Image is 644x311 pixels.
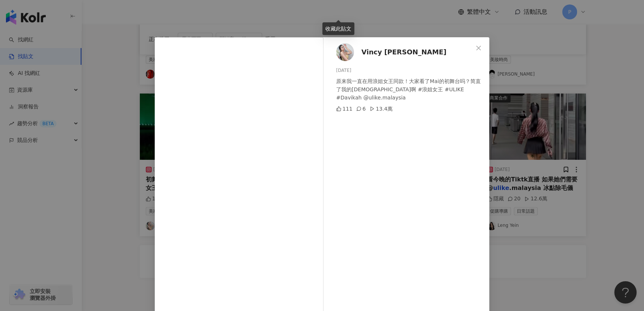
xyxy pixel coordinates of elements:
a: KOL AvatarVincy [PERSON_NAME] [336,43,473,61]
div: [DATE] [336,67,483,74]
div: 原来我一直在用浪姐女王同款！大家看了Mai的初舞台吗？简直了我的[DEMOGRAPHIC_DATA]啊 #浪姐女王 #ULIKE #Davikah @ulike.malaysia [336,77,483,102]
div: 111 [336,105,352,113]
div: 收藏此貼文 [322,22,354,35]
span: Vincy [PERSON_NAME] [361,47,447,57]
img: KOL Avatar [336,43,354,61]
button: Close [471,41,486,55]
span: close [476,45,482,51]
div: 6 [356,105,366,113]
div: 13.4萬 [370,105,393,113]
